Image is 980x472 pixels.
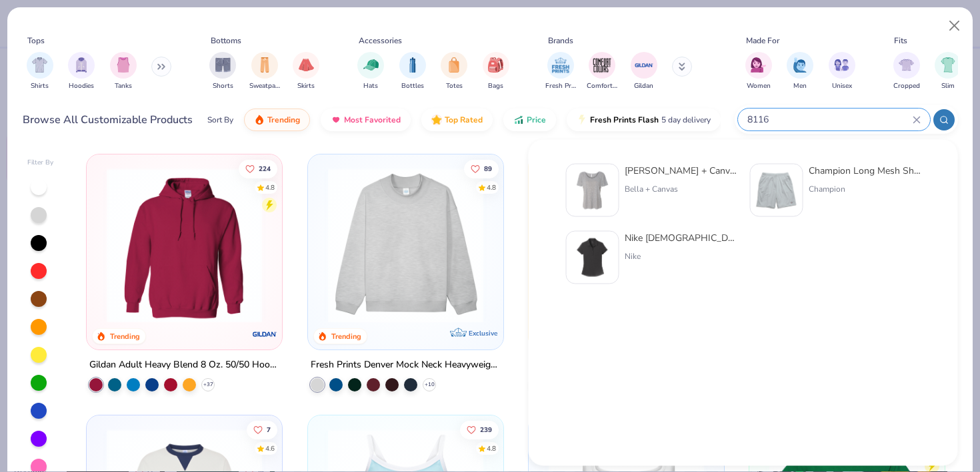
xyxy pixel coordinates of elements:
[834,57,849,73] img: Unisex Image
[252,321,279,348] img: Gildan logo
[490,168,659,323] img: a90f7c54-8796-4cb2-9d6e-4e9644cfe0fe
[249,81,280,91] span: Sweatpants
[203,381,213,389] span: + 37
[447,57,461,73] img: Totes Image
[89,357,279,373] div: Gildan Adult Heavy Blend 8 Oz. 50/50 Hooded Sweatshirt
[545,52,576,91] div: filter for Fresh Prints
[32,57,47,73] img: Shirts Image
[265,182,275,192] div: 4.8
[116,57,131,73] img: Tanks Image
[488,57,503,73] img: Bags Image
[747,81,771,91] span: Women
[399,52,426,91] div: filter for Bottles
[787,52,813,91] div: filter for Men
[787,52,813,91] button: filter button
[259,165,271,172] span: 224
[357,52,384,91] div: filter for Hats
[587,81,617,91] span: Comfort Colors
[625,183,737,195] div: Bella + Canvas
[115,81,132,91] span: Tanks
[935,52,961,91] div: filter for Slim
[359,35,402,47] div: Accessories
[293,52,319,91] button: filter button
[363,81,378,91] span: Hats
[27,52,53,91] div: filter for Shirts
[829,52,855,91] button: filter button
[751,57,766,73] img: Women Image
[299,57,314,73] img: Skirts Image
[756,170,797,211] img: e626df10-349b-47ca-aafb-586cc179e604
[899,57,914,73] img: Cropped Image
[27,35,45,47] div: Tops
[551,55,571,75] img: Fresh Prints Image
[625,231,737,245] div: Nike [DEMOGRAPHIC_DATA] Dri-FIT Players Modern Fit Polo
[421,109,493,131] button: Top Rated
[254,115,265,125] img: trending.gif
[293,52,319,91] div: filter for Skirts
[68,52,95,91] div: filter for Hoodies
[69,81,94,91] span: Hoodies
[441,52,467,91] div: filter for Totes
[321,168,490,323] img: f5d85501-0dbb-4ee4-b115-c08fa3845d83
[661,113,711,128] span: 5 day delivery
[321,109,411,131] button: Most Favorited
[483,165,491,172] span: 89
[942,13,967,39] button: Close
[331,115,341,125] img: most_fav.gif
[211,35,241,47] div: Bottoms
[27,52,53,91] button: filter button
[488,81,503,91] span: Bags
[110,52,137,91] button: filter button
[239,159,277,178] button: Like
[587,52,617,91] div: filter for Comfort Colors
[572,170,613,211] img: 66c9def3-396c-43f3-89a1-c921e7bc6e99
[793,57,807,73] img: Men Image
[247,421,277,439] button: Like
[424,381,434,389] span: + 10
[463,159,498,178] button: Like
[479,427,491,433] span: 239
[809,164,921,178] div: Champion Long Mesh Shorts With Pockets
[894,35,907,47] div: Fits
[793,81,807,91] span: Men
[634,55,654,75] img: Gildan Image
[486,444,495,454] div: 4.8
[267,427,271,433] span: 7
[267,115,300,125] span: Trending
[590,115,659,125] span: Fresh Prints Flash
[941,57,955,73] img: Slim Image
[935,52,961,91] button: filter button
[405,57,420,73] img: Bottles Image
[572,237,613,278] img: 4af326c2-cfae-42f3-8f0f-739336ac8b9f
[215,57,231,73] img: Shorts Image
[832,81,852,91] span: Unisex
[548,35,573,47] div: Brands
[587,52,617,91] button: filter button
[625,164,737,178] div: [PERSON_NAME] + Canvas [DEMOGRAPHIC_DATA]' Slouchy T-Shirt
[357,52,384,91] button: filter button
[431,115,442,125] img: TopRated.gif
[577,115,587,125] img: flash.gif
[746,35,779,47] div: Made For
[634,81,653,91] span: Gildan
[459,421,498,439] button: Like
[68,52,95,91] button: filter button
[209,52,236,91] div: filter for Shorts
[249,52,280,91] div: filter for Sweatpants
[746,112,913,127] input: Try "T-Shirt"
[249,52,280,91] button: filter button
[625,250,737,262] div: Nike
[209,52,236,91] button: filter button
[363,57,379,73] img: Hats Image
[829,52,855,91] div: filter for Unisex
[401,81,424,91] span: Bottles
[469,329,497,338] span: Exclusive
[27,158,54,168] div: Filter By
[207,114,233,126] div: Sort By
[503,109,556,131] button: Price
[527,115,546,125] span: Price
[941,81,955,91] span: Slim
[483,52,509,91] div: filter for Bags
[110,52,137,91] div: filter for Tanks
[745,52,772,91] div: filter for Women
